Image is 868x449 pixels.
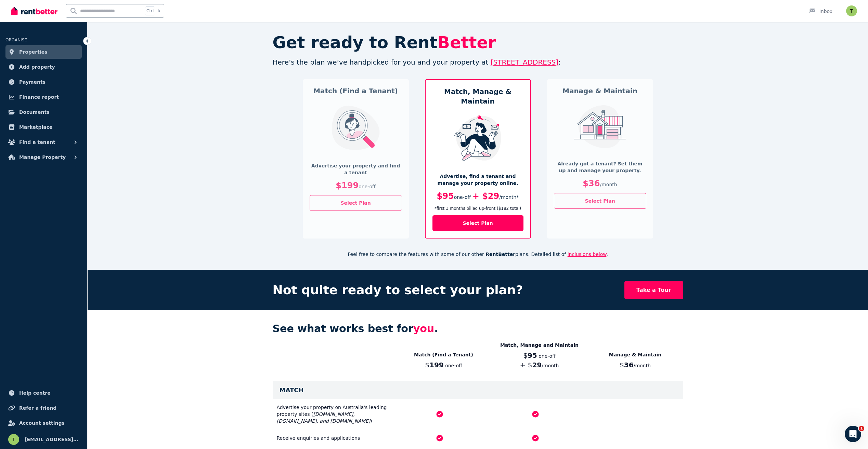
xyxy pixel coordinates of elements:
[19,404,56,412] span: Refer a friend
[572,105,628,148] img: Manage and Maintain
[432,173,523,187] p: Advertise, find a tenant and manage your property online.
[19,123,52,131] span: Marketplace
[19,419,65,427] span: Account settings
[554,193,646,209] button: Select Plan
[554,160,646,174] p: Already got a tenant? Set them up and manage your property.
[437,33,496,52] span: Better
[5,45,82,59] a: Properties
[5,416,82,430] a: Account settings
[310,162,402,176] p: Advertise your property and find a tenant
[273,34,683,51] h2: Get ready to Rent
[520,361,542,369] span: + $
[425,361,443,369] span: $
[568,251,607,257] span: inclusions below
[273,323,683,335] h2: See what works best for .
[554,86,646,96] h5: Manage & Maintain
[492,351,587,370] p: one-off /month
[396,360,492,370] p: one-off
[532,361,542,369] b: 29
[19,389,51,397] span: Help centre
[432,215,523,231] button: Select Plan
[5,386,82,400] a: Help centre
[19,48,48,56] span: Properties
[396,351,492,358] p: Match (Find a Tenant)
[413,323,435,335] span: you
[273,251,683,258] p: Feel free to compare the features with some of our other plans. Detailed list of .
[310,180,402,191] p: one-off
[310,195,402,211] button: Select Plan
[145,6,155,15] span: Ctrl
[273,57,683,67] p: Here’s the plan we’ve handpicked for you and your property at :
[485,251,515,257] b: RentBetter
[587,351,683,358] p: Manage & Maintain
[624,361,634,369] b: 36
[5,120,82,134] a: Marketplace
[450,115,506,161] img: Match, Manage and Maintain
[5,135,82,149] button: Find a tenant
[492,342,587,349] p: Match, Manage and Maintain
[19,78,46,86] span: Payments
[5,60,82,74] a: Add property
[19,108,50,116] span: Documents
[859,426,864,431] span: 1
[5,75,82,89] a: Payments
[19,138,55,146] span: Find a tenant
[528,351,537,359] b: 95
[587,360,683,370] p: /month
[523,351,537,359] span: $
[158,8,160,14] span: k
[620,361,634,369] span: $
[19,153,66,161] span: Manage Property
[310,86,402,96] h5: Match (Find a Tenant)
[273,283,523,297] p: Not quite ready to select your plan?
[277,435,392,441] div: Receive enquiries and applications
[491,58,558,66] span: [STREET_ADDRESS]
[5,150,82,164] button: Manage Property
[5,401,82,415] a: Refer a friend
[277,404,392,424] div: Advertise your property on Australia's leading property sites ( )
[336,181,359,190] span: $199
[437,191,454,201] span: $95
[846,5,857,16] img: tysonbrown@live.com.au
[432,87,523,106] h5: Match, Manage & Maintain
[273,381,396,399] div: match
[25,435,79,444] span: [EMAIL_ADDRESS][DOMAIN_NAME]
[19,63,55,71] span: Add property
[429,361,444,369] b: 199
[583,179,600,188] span: $36
[11,6,57,16] img: RentBetter
[472,191,500,201] span: + $29
[327,105,384,150] img: Match (Find A Tenant)
[554,178,646,189] p: /month
[5,38,27,42] span: ORGANISE
[432,191,523,202] p: one-off /month*
[432,206,523,211] span: *first 3 months billed up-front ($182 total)
[19,93,59,101] span: Finance report
[808,8,832,15] div: Inbox
[624,281,683,299] a: Take a Tour
[8,434,19,445] img: tysonbrown@live.com.au
[277,411,371,424] i: [DOMAIN_NAME], [DOMAIN_NAME], and [DOMAIN_NAME]
[5,105,82,119] a: Documents
[5,90,82,104] a: Finance report
[845,426,861,442] iframe: Intercom live chat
